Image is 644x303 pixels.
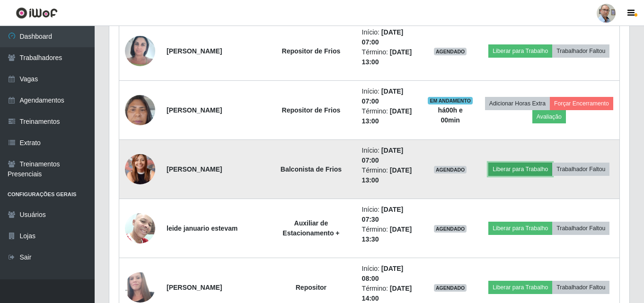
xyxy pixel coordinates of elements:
[488,281,552,294] button: Liberar para Trabalho
[362,264,416,284] li: Início:
[550,97,613,110] button: Forçar Encerramento
[125,208,155,248] img: 1755915941473.jpeg
[428,97,473,104] span: EM ANDAMENTO
[434,225,467,233] span: AGENDADO
[125,90,155,130] img: 1706817877089.jpeg
[16,7,58,19] img: CoreUI Logo
[362,165,416,185] li: Término:
[167,165,222,173] strong: [PERSON_NAME]
[552,281,609,294] button: Trabalhador Faltou
[362,206,404,223] time: [DATE] 07:30
[282,219,339,237] strong: Auxiliar de Estacionamento +
[125,31,155,71] img: 1705690307767.jpeg
[434,284,467,292] span: AGENDADO
[488,222,552,235] button: Liberar para Trabalho
[296,284,326,291] strong: Repositor
[362,225,416,244] li: Término:
[362,87,416,106] li: Início:
[167,284,222,291] strong: [PERSON_NAME]
[167,106,222,114] strong: [PERSON_NAME]
[362,106,416,126] li: Término:
[552,163,609,176] button: Trabalhador Faltou
[362,47,416,67] li: Término:
[362,205,416,225] li: Início:
[167,47,222,55] strong: [PERSON_NAME]
[485,97,550,110] button: Adicionar Horas Extra
[552,44,609,58] button: Trabalhador Faltou
[362,87,404,105] time: [DATE] 07:00
[438,106,463,124] strong: há 00 h e 00 min
[488,44,552,58] button: Liberar para Trabalho
[281,165,342,173] strong: Balconista de Frios
[362,28,404,46] time: [DATE] 07:00
[532,110,566,123] button: Avaliação
[362,27,416,47] li: Início:
[552,222,609,235] button: Trabalhador Faltou
[434,166,467,173] span: AGENDADO
[282,106,341,114] strong: Repositor de Frios
[167,225,238,232] strong: leide januario estevam
[362,146,416,165] li: Início:
[362,265,404,282] time: [DATE] 08:00
[362,147,404,164] time: [DATE] 07:00
[125,149,155,190] img: 1755455072795.jpeg
[488,163,552,176] button: Liberar para Trabalho
[282,47,341,55] strong: Repositor de Frios
[434,48,467,55] span: AGENDADO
